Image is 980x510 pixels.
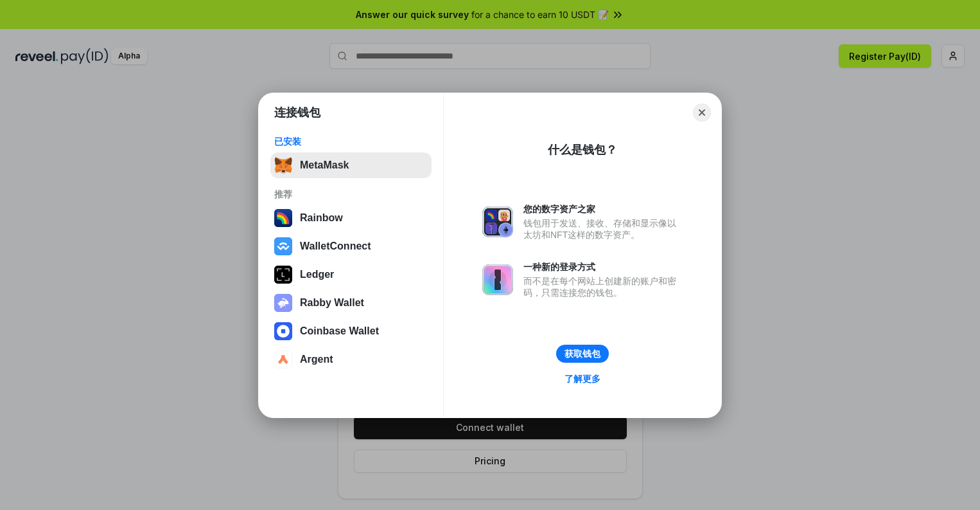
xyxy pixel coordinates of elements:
button: MetaMask [270,152,432,178]
div: 已安装 [274,136,428,147]
div: Rainbow [300,212,343,224]
div: Argent [300,354,333,365]
div: Rabby Wallet [300,297,364,309]
div: 您的数字资产之家 [523,203,683,215]
img: svg+xml,%3Csvg%20width%3D%22120%22%20height%3D%22120%22%20viewBox%3D%220%200%20120%20120%22%20fil... [274,209,292,227]
div: 了解更多 [564,373,600,385]
button: Close [693,104,711,122]
div: 什么是钱包？ [548,142,617,158]
img: svg+xml,%3Csvg%20width%3D%2228%22%20height%3D%2228%22%20viewBox%3D%220%200%2028%2028%22%20fill%3D... [274,351,292,369]
button: Rabby Wallet [270,290,432,316]
div: 一种新的登录方式 [523,261,683,273]
img: svg+xml,%3Csvg%20xmlns%3D%22http%3A%2F%2Fwww.w3.org%2F2000%2Fsvg%22%20fill%3D%22none%22%20viewBox... [482,206,513,237]
a: 了解更多 [557,370,608,387]
div: 而不是在每个网站上创建新的账户和密码，只需连接您的钱包。 [523,275,683,298]
button: Ledger [270,262,432,287]
div: WalletConnect [300,241,371,252]
img: svg+xml,%3Csvg%20xmlns%3D%22http%3A%2F%2Fwww.w3.org%2F2000%2Fsvg%22%20fill%3D%22none%22%20viewBox... [274,294,292,312]
img: svg+xml,%3Csvg%20xmlns%3D%22http%3A%2F%2Fwww.w3.org%2F2000%2Fsvg%22%20fill%3D%22none%22%20viewBox... [482,264,513,295]
h1: 连接钱包 [274,105,320,120]
button: Rainbow [270,205,432,231]
div: Ledger [300,269,334,280]
div: MetaMask [300,159,349,171]
button: Coinbase Wallet [270,318,432,344]
div: 钱包用于发送、接收、存储和显示像以太坊和NFT这样的数字资产。 [523,217,683,241]
img: svg+xml,%3Csvg%20width%3D%2228%22%20height%3D%2228%22%20viewBox%3D%220%200%2028%2028%22%20fill%3D... [274,322,292,340]
div: Coinbase Wallet [300,325,379,337]
button: WalletConnect [270,233,432,259]
img: svg+xml,%3Csvg%20fill%3D%22none%22%20height%3D%2233%22%20viewBox%3D%220%200%2035%2033%22%20width%... [274,156,292,174]
button: 获取钱包 [556,345,609,363]
button: Argent [270,347,432,372]
img: svg+xml,%3Csvg%20width%3D%2228%22%20height%3D%2228%22%20viewBox%3D%220%200%2028%2028%22%20fill%3D... [274,237,292,255]
img: svg+xml,%3Csvg%20xmlns%3D%22http%3A%2F%2Fwww.w3.org%2F2000%2Fsvg%22%20width%3D%2228%22%20height%3... [274,266,292,284]
div: 推荐 [274,188,428,200]
div: 获取钱包 [564,348,600,360]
